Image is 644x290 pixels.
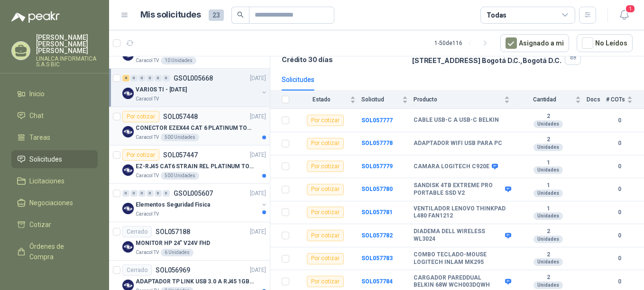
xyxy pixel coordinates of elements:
[361,140,393,146] a: SOL057778
[130,75,138,82] div: 0
[163,75,170,82] div: 0
[307,230,344,241] div: Por cotizar
[147,190,154,197] div: 0
[500,34,569,52] button: Asignado a mi
[414,228,503,243] b: DIADEMA DELL WIRELESS WL3024
[414,182,503,197] b: SANDISK 4TB EXTREME PRO PORTABLE SSD V2
[295,91,361,109] th: Estado
[606,162,633,171] b: 0
[414,251,510,266] b: COMBO TECLADO-MOUSE LOGITECH INLAM MK295
[282,74,314,85] div: Solicitudes
[412,56,561,64] p: [STREET_ADDRESS] Bogotá D.C. , Bogotá D.C.
[161,249,193,256] div: 6 Unidades
[109,107,270,145] a: Por cotizarSOL057448[DATE] Company LogoCONECTOR EZEX44 CAT 6 PLATINUM TOOLSCaracol TV500 Unidades
[534,236,563,243] div: Unidades
[414,117,499,124] b: CABLE USB-C A USB-C BELKIN
[250,112,266,121] p: [DATE]
[29,132,50,143] span: Tareas
[174,190,213,197] p: GSOL005607
[515,136,581,144] b: 2
[414,274,503,289] b: CARGADOR PAREDDUAL BELKIN 68W WCH003DQWH
[606,208,633,217] b: 0
[36,34,98,54] p: [PERSON_NAME] [PERSON_NAME] [PERSON_NAME]
[122,226,152,237] div: Cerrado
[29,154,62,164] span: Solicitudes
[36,56,98,67] p: LINALCA INFORMATICA S.A.S BIC
[361,255,393,262] a: SOL057783
[163,113,198,120] p: SOL057448
[250,227,266,236] p: [DATE]
[136,134,159,141] p: Caracol TV
[487,10,506,20] div: Todas
[122,88,134,99] img: Company Logo
[534,258,563,266] div: Unidades
[155,75,162,82] div: 0
[616,7,633,24] button: 1
[361,209,393,216] b: SOL057781
[515,228,581,236] b: 2
[534,190,563,197] div: Unidades
[625,4,635,13] span: 1
[130,190,138,197] div: 0
[515,91,587,109] th: Cantidad
[109,222,270,261] a: CerradoSOL057188[DATE] Company LogoMONITOR HP 24" V24V FHDCaracol TV6 Unidades
[534,120,563,128] div: Unidades
[606,91,644,109] th: # COTs
[361,186,393,192] a: SOL057780
[434,36,493,51] div: 1 - 50 de 116
[307,207,344,218] div: Por cotizar
[11,107,98,125] a: Chat
[136,249,159,256] p: Caracol TV
[307,253,344,264] div: Por cotizar
[209,9,224,21] span: 23
[136,95,159,103] p: Caracol TV
[282,55,405,63] p: Crédito 30 días
[361,278,393,285] a: SOL057784
[161,172,199,180] div: 500 Unidades
[122,111,159,122] div: Por cotizar
[414,140,502,147] b: ADAPTADOR WIFI USB PARA PC
[414,163,489,171] b: CAMARA LOGITECH C920E
[136,162,254,171] p: EZ-RJ45 CAT6 STRAIN REL PLATINUM TOOLS
[11,172,98,190] a: Licitaciones
[29,89,45,99] span: Inicio
[156,267,190,273] p: SOL056969
[606,96,625,103] span: # COTs
[307,184,344,195] div: Por cotizar
[122,264,152,276] div: Cerrado
[515,113,581,120] b: 2
[414,205,510,220] b: VENTILADOR LENOVO THINKPAD L480 FAN1212
[515,251,581,259] b: 2
[534,144,563,151] div: Unidades
[136,277,254,286] p: ADAPTADOR TP LINK USB 3.0 A RJ45 1GB WINDOWS
[29,241,89,262] span: Órdenes de Compra
[250,189,266,198] p: [DATE]
[361,163,393,170] a: SOL057779
[122,188,268,218] a: 0 0 0 0 0 0 GSOL005607[DATE] Company LogoElementos Seguridad FisicaCaracol TV
[250,266,266,275] p: [DATE]
[156,228,190,235] p: SOL057188
[606,185,633,194] b: 0
[122,203,134,214] img: Company Logo
[11,11,60,23] img: Logo peakr
[361,96,400,103] span: Solicitud
[122,75,129,82] div: 8
[606,139,633,148] b: 0
[136,124,254,133] p: CONECTOR EZEX44 CAT 6 PLATINUM TOOLS
[147,75,154,82] div: 0
[174,75,213,82] p: GSOL005668
[136,85,187,94] p: VARIOS TI - [DATE]
[122,164,134,176] img: Company Logo
[122,126,134,137] img: Company Logo
[136,210,159,218] p: Caracol TV
[534,166,563,174] div: Unidades
[11,85,98,103] a: Inicio
[11,237,98,266] a: Órdenes de Compra
[136,200,210,209] p: Elementos Seguridad Fisica
[155,190,162,197] div: 0
[250,151,266,160] p: [DATE]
